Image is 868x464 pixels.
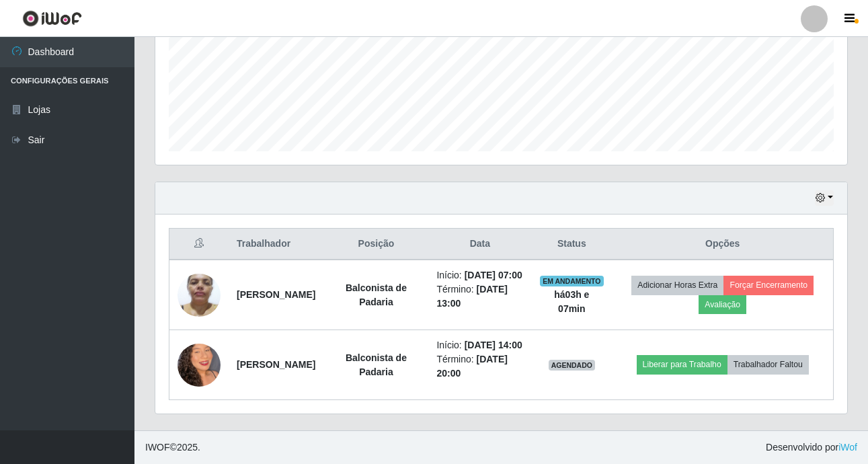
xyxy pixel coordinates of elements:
a: iWof [838,442,857,453]
span: Desenvolvido por [766,440,857,455]
strong: [PERSON_NAME] [237,359,315,370]
strong: Balconista de Padaria [346,282,407,307]
li: Início: [436,338,523,352]
img: 1702821101734.jpeg [177,327,221,403]
span: EM ANDAMENTO [540,276,604,286]
span: IWOF [145,442,170,453]
th: Trabalhador [229,229,323,260]
img: CoreUI Logo [22,10,82,27]
button: Adicionar Horas Extra [631,276,723,295]
li: Término: [436,282,523,311]
th: Data [428,229,531,260]
strong: [PERSON_NAME] [237,289,315,300]
time: [DATE] 14:00 [465,340,522,350]
th: Status [531,229,612,260]
li: Término: [436,352,523,381]
strong: há 03 h e 07 min [554,289,589,314]
span: © 2025 . [145,440,200,455]
th: Posição [323,229,428,260]
button: Trabalhador Faltou [727,355,809,374]
button: Liberar para Trabalho [637,355,727,374]
img: 1707253848276.jpeg [177,266,221,323]
span: AGENDADO [549,360,596,371]
time: [DATE] 07:00 [465,270,522,280]
th: Opções [612,229,833,260]
button: Avaliação [699,295,746,314]
button: Forçar Encerramento [723,276,814,295]
li: Início: [436,268,523,282]
strong: Balconista de Padaria [346,352,407,377]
